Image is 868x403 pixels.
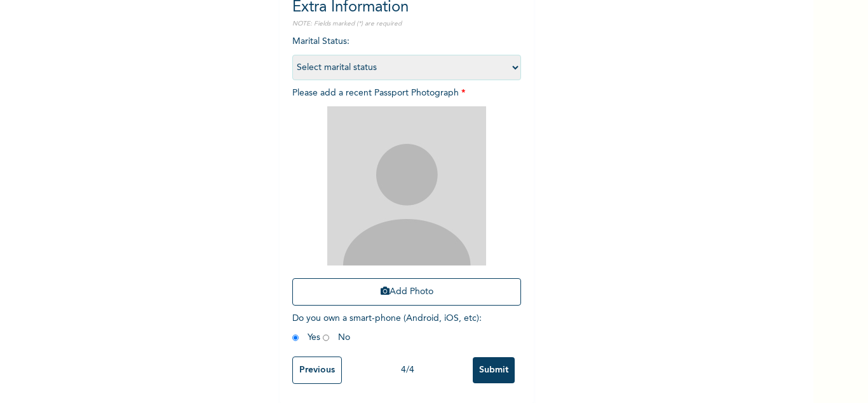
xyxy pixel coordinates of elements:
input: Submit [473,357,515,383]
input: Previous [292,357,342,384]
div: 4 / 4 [342,364,473,377]
button: Add Photo [292,278,521,306]
span: Do you own a smart-phone (Android, iOS, etc) : Yes No [292,314,482,342]
img: Crop [327,106,486,265]
p: NOTE: Fields marked (*) are required [292,19,521,29]
span: Please add a recent Passport Photograph [292,88,521,312]
span: Marital Status : [292,37,521,72]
